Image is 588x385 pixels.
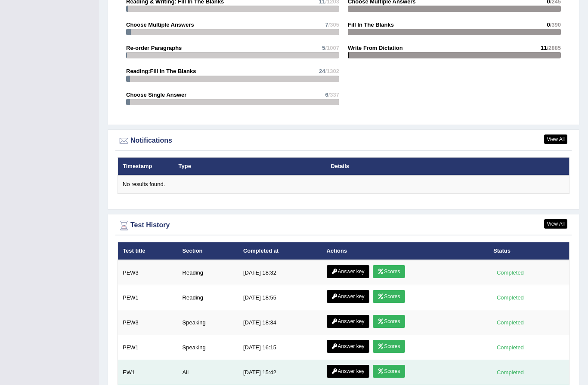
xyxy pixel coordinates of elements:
[493,293,527,302] div: Completed
[178,285,238,310] td: Reading
[327,315,369,328] a: Answer key
[325,45,339,51] span: /1007
[123,180,564,189] div: No results found.
[373,315,405,328] a: Scores
[178,242,238,260] th: Section
[373,290,405,303] a: Scores
[327,265,369,278] a: Answer key
[238,285,322,310] td: [DATE] 18:55
[178,335,238,360] td: Speaking
[541,45,547,51] span: 11
[118,310,178,335] td: PEW3
[493,368,527,377] div: Completed
[118,242,178,260] th: Test title
[328,21,339,28] span: /305
[322,242,489,260] th: Actions
[373,265,405,278] a: Scores
[118,285,178,310] td: PEW1
[493,318,527,327] div: Completed
[550,21,561,28] span: /390
[118,260,178,285] td: PEW3
[373,340,405,353] a: Scores
[238,242,322,260] th: Completed at
[238,260,322,285] td: [DATE] 18:32
[325,21,328,28] span: 7
[493,343,527,352] div: Completed
[118,219,569,232] div: Test History
[178,310,238,335] td: Speaking
[238,335,322,360] td: [DATE] 16:15
[118,360,178,385] td: EW1
[547,45,561,51] span: /2885
[326,157,517,175] th: Details
[325,92,328,98] span: 6
[238,360,322,385] td: [DATE] 15:42
[327,340,369,353] a: Answer key
[547,21,550,28] span: 0
[126,21,194,28] strong: Choose Multiple Answers
[118,134,569,147] div: Notifications
[118,157,174,175] th: Timestamp
[178,260,238,285] td: Reading
[118,335,178,360] td: PEW1
[328,92,339,98] span: /337
[322,45,325,51] span: 5
[319,68,325,74] span: 24
[174,157,326,175] th: Type
[126,92,186,98] strong: Choose Single Answer
[325,68,339,74] span: /1302
[327,365,369,378] a: Answer key
[126,68,196,74] strong: Reading:Fill In The Blanks
[489,242,569,260] th: Status
[544,134,567,144] a: View All
[178,360,238,385] td: All
[348,45,403,51] strong: Write From Dictation
[493,268,527,277] div: Completed
[373,365,405,378] a: Scores
[348,21,394,28] strong: Fill In The Blanks
[544,219,567,229] a: View All
[238,310,322,335] td: [DATE] 18:34
[126,45,182,51] strong: Re-order Paragraphs
[327,290,369,303] a: Answer key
